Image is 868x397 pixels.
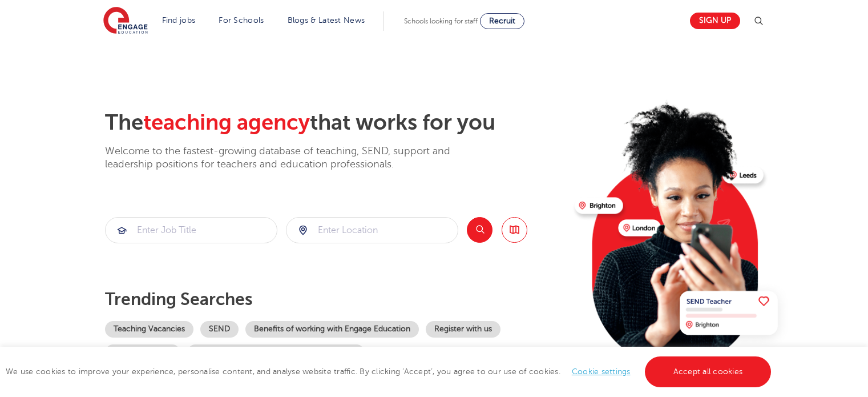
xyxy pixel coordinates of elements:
[404,17,478,25] span: Schools looking for staff
[690,13,740,29] a: Sign up
[105,145,482,171] p: Welcome to the fastest-growing database of teaching, SEND, support and leadership positions for t...
[572,367,631,376] a: Cookie settings
[6,367,774,376] span: We use cookies to improve your experience, personalise content, and analyse website traffic. By c...
[106,218,277,243] input: Submit
[645,356,772,387] a: Accept all cookies
[187,344,365,361] a: Our coverage across [GEOGRAPHIC_DATA]
[143,110,310,135] span: teaching agency
[105,344,180,361] a: Become a tutor
[105,110,566,136] h2: The that works for you
[105,289,566,310] p: Trending searches
[105,217,277,243] div: Submit
[286,218,458,243] input: Submit
[489,17,515,25] span: Recruit
[480,13,524,29] a: Recruit
[162,16,196,25] a: Find jobs
[245,321,419,338] a: Benefits of working with Engage Education
[467,217,492,243] button: Search
[105,321,193,338] a: Teaching Vacancies
[219,16,264,25] a: For Schools
[288,16,365,25] a: Blogs & Latest News
[286,217,458,243] div: Submit
[200,321,239,338] a: SEND
[103,7,148,35] img: Engage Education
[426,321,500,338] a: Register with us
